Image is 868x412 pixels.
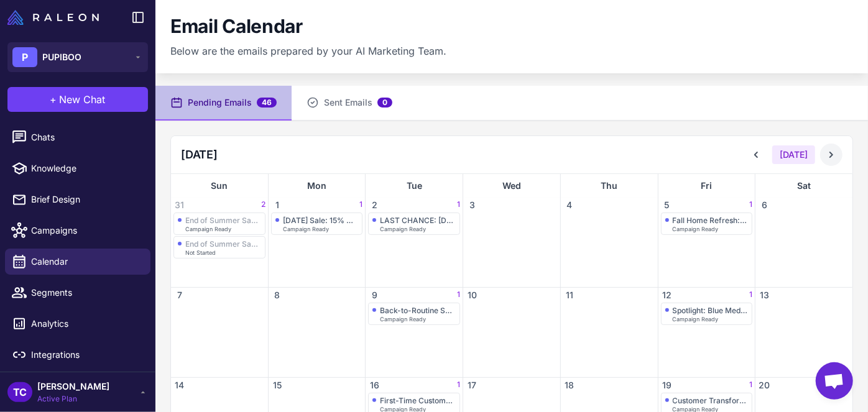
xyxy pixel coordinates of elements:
div: Wed [463,174,560,198]
span: 2 [261,199,265,211]
span: Brief Design [31,193,141,206]
span: 16 [368,379,381,391]
h1: Email Calendar [170,15,303,39]
span: 11 [563,289,576,301]
span: 13 [758,289,770,301]
span: 3 [466,199,478,211]
span: Campaign Ready [380,226,426,232]
span: Chats [31,130,141,144]
span: 6 [758,199,770,211]
span: 17 [466,379,478,391]
div: Fri [658,174,755,198]
span: Campaign Ready [185,226,231,232]
span: Segments [31,286,141,300]
span: 15 [271,379,284,391]
span: Integrations [31,348,141,362]
div: Spotlight: Blue Medallion Collection [673,306,749,315]
button: Sent Emails0 [292,86,407,121]
span: Analytics [31,317,141,331]
span: 1 [271,199,284,211]
div: Mon [269,174,366,198]
a: Raleon Logo [7,10,104,25]
span: 1 [749,289,752,301]
span: 1 [749,379,752,391]
img: Raleon Logo [7,10,99,25]
span: Active Plan [37,393,109,405]
span: 1 [457,289,460,301]
span: 0 [377,98,392,108]
span: Campaign Ready [673,226,719,232]
span: 12 [661,289,673,301]
div: Fall Home Refresh: Where Style Meets Function [673,216,749,225]
span: New Chat [60,92,106,107]
p: Below are the emails prepared by your AI Marketing Team. [170,43,446,58]
div: Sat [755,174,852,198]
span: 7 [173,289,186,301]
span: 46 [257,98,277,108]
span: Knowledge [31,162,141,175]
span: Not Started [185,250,216,255]
span: 4 [563,199,576,211]
div: Thu [561,174,658,198]
div: [DATE] Sale: 15% Off Sitewide [283,216,359,225]
a: Segments [5,280,150,306]
span: Campaign Ready [380,316,426,322]
div: Tue [366,174,463,198]
span: 20 [758,379,770,391]
a: Calendar [5,249,150,275]
button: Pending Emails46 [155,86,292,121]
span: 1 [457,199,460,211]
button: PPUPIBOO [7,42,148,72]
span: 1 [359,199,362,211]
div: Back-to-Routine Solutions for Your Pet [380,306,456,315]
span: Campaign Ready [380,406,426,412]
div: First-Time Customer Special: Discover the Difference [380,396,456,405]
a: Brief Design [5,186,150,213]
span: [PERSON_NAME] [37,380,109,393]
span: 5 [661,199,673,211]
span: 2 [368,199,381,211]
span: 14 [173,379,186,391]
div: Sun [171,174,268,198]
span: 1 [457,379,460,391]
span: 31 [173,199,186,211]
a: Campaigns [5,217,150,244]
div: LAST CHANCE: [DATE] Offer Ends Tonight [380,216,456,225]
div: Open chat [816,362,853,400]
div: End of Summer Savings Event [185,216,261,225]
div: End of Summer Savings Event [185,239,261,249]
button: [DATE] [772,145,815,164]
span: 1 [749,199,752,211]
span: 18 [563,379,576,391]
div: P [12,47,37,67]
button: +New Chat [7,87,148,112]
span: + [50,92,57,107]
a: Knowledge [5,155,150,181]
div: TC [7,382,32,402]
a: Chats [5,124,150,150]
span: 19 [661,379,673,391]
h2: [DATE] [181,146,218,163]
span: PUPIBOO [42,50,81,64]
a: Analytics [5,311,150,337]
span: Calendar [31,255,141,268]
span: Campaign Ready [673,316,719,322]
span: Campaign Ready [673,406,719,412]
div: Customer Transformations: Multi-Pet Household Solutions [673,396,749,405]
span: Campaign Ready [283,226,329,232]
span: Campaigns [31,224,141,237]
a: Integrations [5,342,150,368]
span: 9 [368,289,381,301]
span: 10 [466,289,478,301]
span: 8 [271,289,284,301]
